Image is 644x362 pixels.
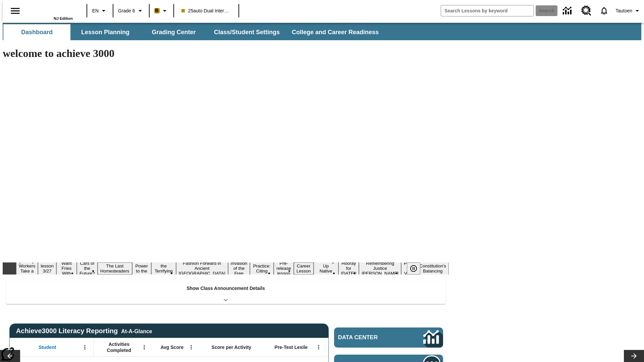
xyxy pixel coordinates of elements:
button: Open Menu [186,342,196,352]
button: Lesson carousel, Next [624,350,644,362]
span: Avg Score [160,344,183,350]
a: Data Center [559,2,577,20]
button: Slide 6 Solar Power to the People [132,257,152,280]
button: Open Menu [139,342,149,352]
a: Data Center [334,327,443,348]
p: Show Class Announcement Details [186,285,265,292]
span: Data Center [338,334,401,341]
button: Grading Center [140,24,207,40]
button: Slide 17 The Constitution's Balancing Act [417,257,449,280]
span: Tautoen [615,7,632,14]
input: search field [441,5,534,16]
span: Student [39,344,56,350]
button: Slide 14 Hooray for Constitution Day! [338,260,359,277]
div: At-A-Glance [121,327,152,335]
div: Show Class Announcement Details [6,281,445,304]
button: Slide 4 Cars of the Future? [77,260,98,277]
button: College and Career Readiness [286,24,384,40]
span: Achieve3000 Literacy Reporting [16,327,152,335]
button: Language: EN, Select a language [89,5,111,17]
span: 25auto Dual International [181,7,231,14]
button: Slide 2 Test lesson 3/27 en [38,257,56,280]
button: Slide 5 The Last Homesteaders [98,262,132,275]
button: Lesson Planning [72,24,139,40]
h1: welcome to achieve 3000 [3,47,449,60]
button: Slide 11 Pre-release lesson [274,260,294,277]
button: Slide 3 Do You Want Fries With That? [56,255,77,282]
button: Slide 10 Mixed Practice: Citing Evidence [250,257,274,280]
button: Slide 13 Cooking Up Native Traditions [314,257,338,280]
div: SubNavbar [3,24,385,40]
a: Resource Center, Will open in new tab [577,2,595,20]
button: Slide 8 Fashion Forward in Ancient Rome [176,260,228,277]
button: Slide 1 Labor Day: Workers Take a Stand [16,257,38,280]
span: Grade 6 [118,7,135,14]
span: B [155,6,159,15]
span: EN [92,7,99,14]
div: SubNavbar [3,23,641,40]
a: Home [29,3,73,16]
button: Slide 7 Attack of the Terrifying Tomatoes [151,257,176,280]
span: Pre-Test Lexile [275,344,308,350]
span: NJ Edition [54,16,73,20]
button: Grade: Grade 6, Select a grade [115,5,147,17]
button: Open Menu [80,342,90,352]
button: Pause [407,262,420,275]
span: Score per Activity [212,344,252,350]
button: Open side menu [5,1,25,21]
a: Notifications [595,2,613,19]
button: Open Menu [314,342,324,352]
button: Slide 16 Point of View [401,260,417,277]
button: Slide 9 The Invasion of the Free CD [228,255,250,282]
div: Home [29,2,73,20]
button: Profile/Settings [613,5,644,17]
button: Class/Student Settings [209,24,285,40]
button: Dashboard [3,24,70,40]
div: Pause [407,262,427,275]
button: Slide 15 Remembering Justice O'Connor [359,260,401,277]
button: Boost Class color is peach. Change class color [152,5,171,17]
span: Activities Completed [97,341,141,353]
button: Slide 12 Career Lesson [294,262,314,275]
